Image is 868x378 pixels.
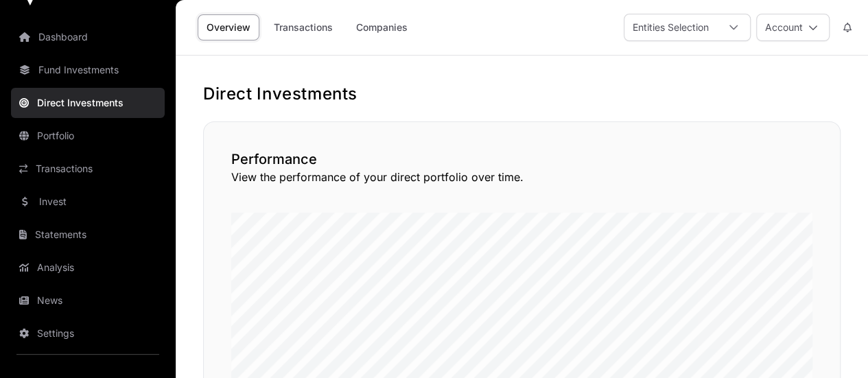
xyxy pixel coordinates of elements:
[198,14,259,40] a: Overview
[11,220,165,250] a: Statements
[347,14,417,40] a: Companies
[756,14,830,41] button: Account
[11,88,165,118] a: Direct Investments
[11,121,165,151] a: Portfolio
[11,285,165,316] a: News
[11,154,165,184] a: Transactions
[799,312,868,378] iframe: Chat Widget
[231,169,812,185] p: View the performance of your direct portfolio over time.
[624,14,717,40] div: Entities Selection
[231,150,812,169] h2: Performance
[11,318,165,349] a: Settings
[11,55,165,85] a: Fund Investments
[11,22,165,52] a: Dashboard
[203,83,841,105] h1: Direct Investments
[11,252,165,283] a: Analysis
[265,14,342,40] a: Transactions
[11,187,165,217] a: Invest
